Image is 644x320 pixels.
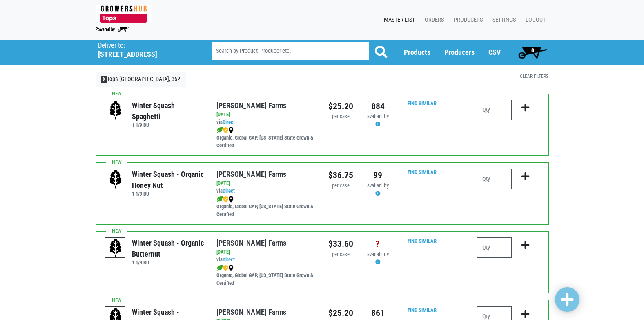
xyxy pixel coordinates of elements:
[477,100,512,120] input: Qty
[96,5,152,23] img: 279edf242af8f9d49a69d9d2afa010fb.png
[404,48,430,56] a: Products
[367,251,389,257] span: availability
[444,48,475,56] a: Producers
[418,12,447,28] a: Orders
[223,196,228,203] img: safety-e55c860ca8c00a9c171001a62a92dabd.png
[216,264,316,287] div: Organic, Global GAP, [US_STATE] State Grown & Certified
[105,100,126,121] img: placeholder-variety-43d6402dacf2d531de610a020419775a.svg
[101,76,107,83] span: X
[216,119,316,126] div: via
[328,169,353,182] div: $36.75
[228,265,234,271] img: map_marker-0e94453035b3232a4d21701695807de9.png
[105,238,126,258] img: placeholder-variety-43d6402dacf2d531de610a020419775a.svg
[447,12,486,28] a: Producers
[216,187,316,195] div: via
[328,100,353,113] div: $25.20
[367,113,389,119] span: availability
[365,306,390,320] div: 861
[531,47,534,54] span: 0
[98,42,191,50] p: Deliver to:
[223,188,235,194] a: Direct
[216,126,316,150] div: Organic, Global GAP, [US_STATE] State Grown & Certified
[223,257,235,263] a: Direct
[105,169,126,189] img: placeholder-variety-43d6402dacf2d531de610a020419775a.svg
[515,44,551,61] a: 0
[408,307,437,313] a: Find Similar
[216,308,286,316] a: [PERSON_NAME] Farms
[228,127,234,133] img: map_marker-0e94453035b3232a4d21701695807de9.png
[328,306,353,320] div: $25.20
[132,259,204,266] h6: 1 1/9 BU
[216,265,223,271] img: leaf-e5c59151409436ccce96b2ca1b28e03c.png
[216,111,316,119] div: [DATE]
[132,237,204,259] div: Winter Squash - Organic Butternut
[96,72,186,87] a: XTops [GEOGRAPHIC_DATA], 362
[216,195,316,219] div: Organic, Global GAP, [US_STATE] State Grown & Certified
[328,237,353,250] div: $33.60
[477,169,512,189] input: Qty
[486,12,519,28] a: Settings
[216,170,286,178] a: [PERSON_NAME] Farms
[98,40,197,59] span: Tops Nottingham, 362 (620 Nottingham Rd, Syracuse, NY 13210, USA)
[223,119,235,125] a: Direct
[408,238,437,244] a: Find Similar
[216,196,223,203] img: leaf-e5c59151409436ccce96b2ca1b28e03c.png
[228,196,234,203] img: map_marker-0e94453035b3232a4d21701695807de9.png
[98,50,191,59] h5: [STREET_ADDRESS]
[223,265,228,271] img: safety-e55c860ca8c00a9c171001a62a92dabd.png
[377,12,418,28] a: Master List
[408,100,437,106] a: Find Similar
[223,127,228,133] img: safety-e55c860ca8c00a9c171001a62a92dabd.png
[365,169,390,182] div: 99
[367,183,389,189] span: availability
[520,73,548,79] a: Clear Filters
[216,256,316,264] div: via
[488,48,501,56] a: CSV
[132,191,204,197] h6: 1 1/9 BU
[216,239,286,247] a: [PERSON_NAME] Farms
[408,169,437,175] a: Find Similar
[216,127,223,133] img: leaf-e5c59151409436ccce96b2ca1b28e03c.png
[216,180,316,187] div: [DATE]
[132,122,204,128] h6: 1 1/9 BU
[216,248,316,256] div: [DATE]
[328,113,353,121] div: per case
[132,169,204,191] div: Winter Squash - Organic Honey Nut
[328,251,353,259] div: per case
[132,100,204,122] div: Winter Squash - Spaghetti
[365,100,390,113] div: 884
[96,27,129,32] img: Powered by Big Wheelbarrow
[328,182,353,190] div: per case
[519,12,549,28] a: Logout
[212,42,369,60] input: Search by Product, Producer etc.
[365,237,390,250] div: ?
[477,237,512,258] input: Qty
[216,101,286,110] a: [PERSON_NAME] Farms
